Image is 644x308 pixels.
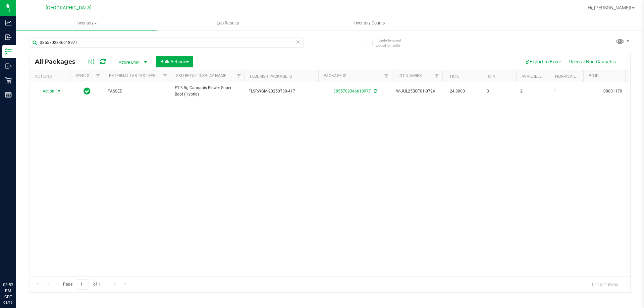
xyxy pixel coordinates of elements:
span: Hi, [PERSON_NAME]! [588,5,631,10]
span: 1 - 1 of 1 items [586,279,624,289]
span: All Packages [35,58,82,65]
a: External Lab Test Result [109,73,162,78]
a: Qty [488,74,495,79]
p: 03:53 PM CDT [3,282,13,300]
a: Lot Number [397,73,422,78]
a: 00001170 [603,89,622,94]
inline-svg: Retail [5,77,12,84]
span: 1 [554,88,579,95]
span: Include items not tagged for facility [376,38,409,48]
inline-svg: Outbound [5,63,12,69]
iframe: Resource center [7,254,27,274]
inline-svg: Reports [5,91,12,98]
a: Sku Retail Display Name [176,73,226,78]
a: PO ID [589,73,599,78]
p: 08/19 [3,300,13,305]
a: Filter [431,70,442,82]
a: Non-Available [555,74,585,79]
a: Inventory Counts [299,16,440,30]
span: [GEOGRAPHIC_DATA] [46,5,92,11]
a: Flourish Package ID [250,74,292,79]
div: Actions [35,74,67,79]
input: 1 [77,279,89,290]
a: Filter [160,70,171,82]
inline-svg: Inventory [5,48,12,55]
input: Search Package ID, Item Name, SKU, Lot or Part Number... [30,38,304,48]
span: FT 3.5g Cannabis Flower Super Boof (Hybrid) [175,85,240,98]
a: THC% [448,74,459,79]
button: Export to Excel [520,56,565,67]
span: In Sync [84,86,91,96]
span: select [55,86,63,96]
span: Lab Results [208,20,248,26]
span: 24.8000 [446,86,468,96]
span: Inventory [16,20,157,26]
span: Action [37,86,55,96]
span: FLSRWGM-20250730-417 [249,88,314,95]
span: 2 [520,88,546,95]
button: Receive Non-Cannabis [565,56,620,67]
span: Bulk Actions [160,59,189,64]
span: Page of 1 [57,279,106,290]
a: Sync Status [75,73,101,78]
a: Filter [233,70,245,82]
a: Package ID [324,73,346,78]
inline-svg: Analytics [5,19,12,26]
iframe: Resource center unread badge [20,253,28,261]
a: Filter [93,70,104,82]
span: Sync from Compliance System [373,89,377,94]
inline-svg: Inbound [5,34,12,41]
a: Inventory [16,16,157,30]
a: Filter [381,70,392,82]
span: W-JUL25BOF01-0724 [396,88,438,95]
span: Inventory Counts [344,20,394,26]
span: Clear [296,38,300,46]
a: Available [522,74,542,79]
a: Lab Results [157,16,299,30]
span: 3 [487,88,512,95]
span: PASSED [108,88,167,95]
button: Bulk Actions [156,56,193,67]
a: 3855702346618977 [333,89,371,94]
